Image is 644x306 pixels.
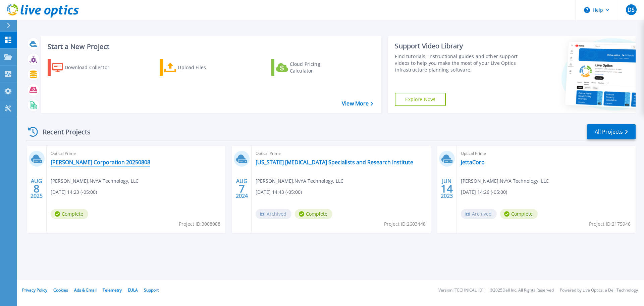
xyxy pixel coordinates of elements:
span: [DATE] 14:26 (-05:00) [461,188,507,196]
a: [US_STATE] [MEDICAL_DATA] Specialists and Research Institute [256,159,413,166]
span: [PERSON_NAME] , NvYA Technology, LLC [256,177,343,185]
span: 7 [239,186,245,191]
div: Download Collector [65,61,118,74]
a: Privacy Policy [22,287,47,293]
div: Support Video Library [395,42,521,50]
div: Upload Files [178,61,231,74]
a: Upload Files [160,59,234,76]
a: Telemetry [103,287,122,293]
span: Complete [51,209,88,219]
a: Support [144,287,159,293]
a: [PERSON_NAME] Corporation 20250808 [51,159,150,166]
a: Cookies [53,287,68,293]
span: Archived [461,209,497,219]
span: [DATE] 14:43 (-05:00) [256,188,302,196]
a: View More [342,100,373,107]
a: Cloud Pricing Calculator [271,59,346,76]
span: Project ID: 2603448 [384,220,426,228]
div: AUG 2024 [235,176,248,201]
span: Optical Prime [51,150,221,157]
a: Ads & Email [74,287,97,293]
li: © 2025 Dell Inc. All Rights Reserved [490,288,554,293]
div: Cloud Pricing Calculator [290,61,343,74]
span: Complete [295,209,332,219]
span: Optical Prime [461,150,632,157]
a: Explore Now! [395,93,446,106]
span: DS [628,7,635,12]
span: [PERSON_NAME] , NvYA Technology, LLC [461,177,549,185]
div: JUN 2023 [440,176,453,201]
div: AUG 2025 [30,176,43,201]
a: JettaCorp [461,159,485,166]
span: 14 [441,186,453,191]
span: Project ID: 2175946 [589,220,631,228]
span: [PERSON_NAME] , NvYA Technology, LLC [51,177,139,185]
div: Find tutorials, instructional guides and other support videos to help you make the most of your L... [395,53,521,73]
a: All Projects [587,124,636,139]
li: Powered by Live Optics, a Dell Technology [560,288,638,293]
span: Optical Prime [256,150,426,157]
span: Archived [256,209,291,219]
a: EULA [128,287,138,293]
li: Version: [TECHNICAL_ID] [438,288,484,293]
a: Download Collector [48,59,122,76]
h3: Start a New Project [48,43,373,50]
div: Recent Projects [26,124,100,140]
span: [DATE] 14:23 (-05:00) [51,188,97,196]
span: 8 [34,186,40,191]
span: Project ID: 3008088 [179,220,220,228]
span: Complete [500,209,538,219]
